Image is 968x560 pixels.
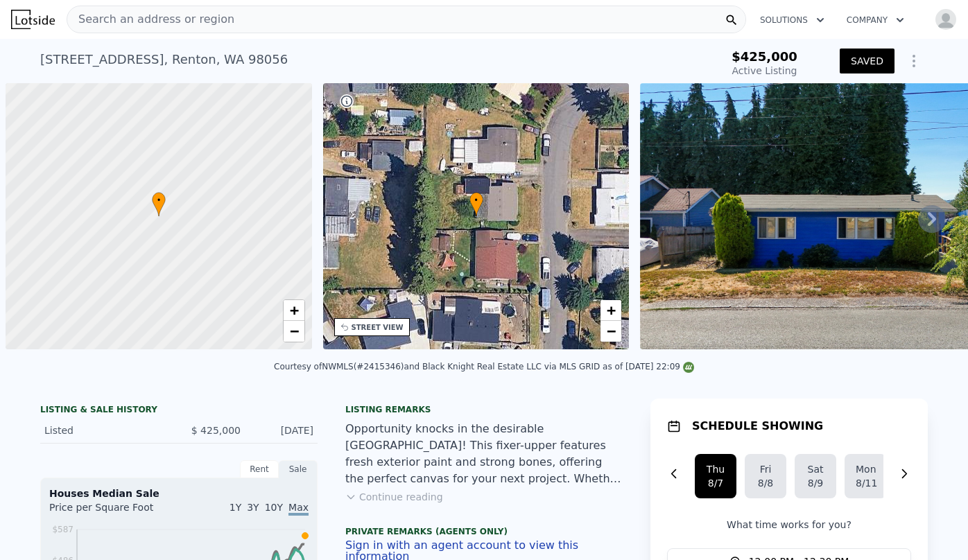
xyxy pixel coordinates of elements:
span: 1Y [230,502,241,513]
span: $ 425,000 [191,425,241,436]
div: • [469,192,483,216]
div: Private Remarks (Agents Only) [345,526,623,540]
div: 8/7 [706,476,725,490]
span: Search an address or region [67,11,234,28]
button: Mon8/11 [845,454,886,498]
span: Active Listing [732,65,797,76]
span: $425,000 [732,49,797,64]
div: Fri [756,462,775,476]
button: Continue reading [345,490,443,504]
div: Thu [706,462,725,476]
h1: SCHEDULE SHOWING [692,418,823,435]
div: Sale [279,460,318,478]
div: Sat [806,462,825,476]
div: Courtesy of NWMLS (#2415346) and Black Knight Real Estate LLC via MLS GRID as of [DATE] 22:09 [274,362,694,371]
button: Thu8/7 [695,454,736,498]
div: Rent [240,460,279,478]
span: + [289,301,298,319]
button: Solutions [749,8,836,33]
a: Zoom in [600,300,621,321]
a: Zoom out [284,321,304,342]
div: STREET VIEW [352,322,404,333]
span: 10Y [265,502,283,513]
div: • [152,192,166,216]
tspan: $587 [52,525,74,534]
button: Company [836,8,915,33]
img: NWMLS Logo [683,362,694,373]
div: Houses Median Sale [49,487,309,500]
button: Show Options [900,47,928,75]
div: Listed [44,423,168,437]
span: • [469,194,483,207]
button: Sat8/9 [795,454,836,498]
div: 8/9 [806,476,825,490]
button: SAVED [840,49,894,73]
button: Fri8/8 [745,454,786,498]
div: [STREET_ADDRESS] , Renton , WA 98056 [40,50,288,69]
div: Opportunity knocks in the desirable [GEOGRAPHIC_DATA]! This fixer-upper features fresh exterior p... [345,421,623,487]
div: Mon [856,462,875,476]
span: + [607,301,616,319]
div: Price per Square Foot [49,500,179,523]
span: Max [288,502,309,516]
div: 8/11 [856,476,875,490]
div: Listing remarks [345,404,623,415]
img: Lotside [11,10,55,29]
div: LISTING & SALE HISTORY [40,404,318,418]
img: avatar [935,8,957,30]
div: 8/8 [756,476,775,490]
a: Zoom in [284,300,304,321]
span: − [289,322,298,340]
span: • [152,194,166,207]
p: What time works for you? [667,518,911,532]
span: − [607,322,616,340]
span: 3Y [247,502,259,513]
div: [DATE] [252,423,313,437]
a: Zoom out [600,321,621,342]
